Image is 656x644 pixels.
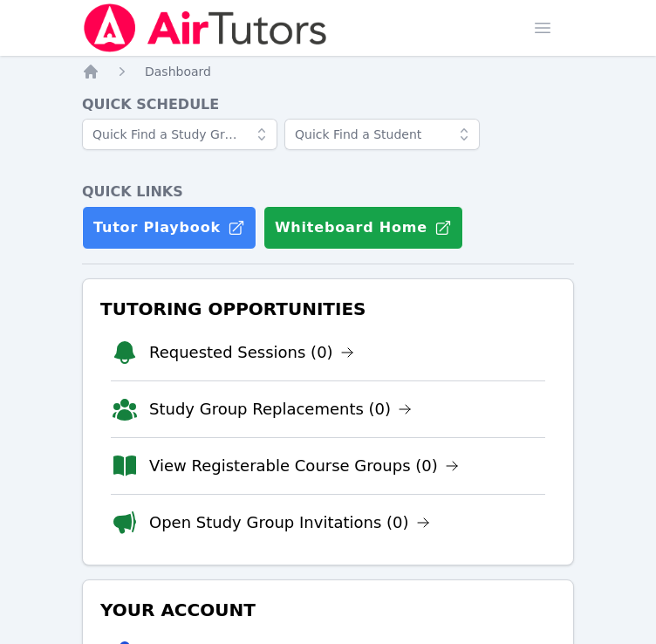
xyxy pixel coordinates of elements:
[97,293,559,325] h3: Tutoring Opportunities
[149,340,354,365] a: Requested Sessions (0)
[82,182,574,202] h4: Quick Links
[263,206,463,250] button: Whiteboard Home
[82,3,329,52] img: Air Tutors
[82,94,574,115] h4: Quick Schedule
[82,206,256,250] a: Tutor Playbook
[284,119,480,150] input: Quick Find a Student
[149,397,412,421] a: Study Group Replacements (0)
[145,65,211,79] span: Dashboard
[149,454,459,478] a: View Registerable Course Groups (0)
[149,510,430,535] a: Open Study Group Invitations (0)
[82,119,277,150] input: Quick Find a Study Group
[82,63,574,80] nav: Breadcrumb
[145,63,211,80] a: Dashboard
[97,594,559,626] h3: Your Account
